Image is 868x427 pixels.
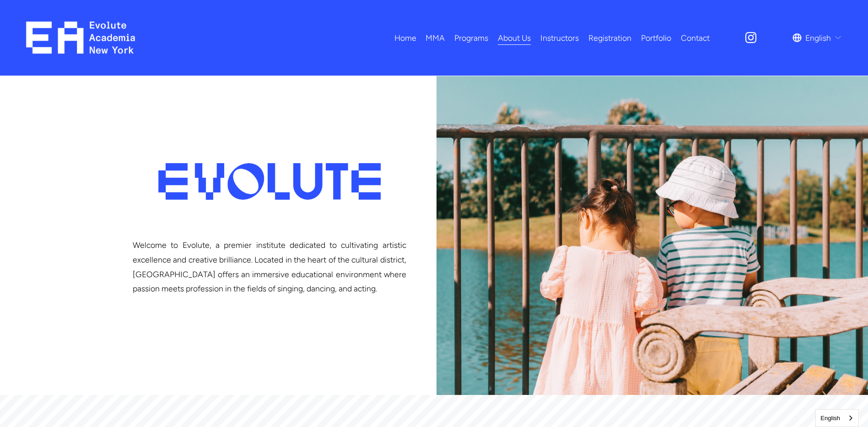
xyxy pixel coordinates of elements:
[394,30,416,46] a: Home
[681,30,710,46] a: Contact
[793,30,842,46] div: language picker
[426,30,445,46] a: folder dropdown
[815,409,859,427] aside: Language selected: English
[805,31,831,45] span: English
[26,22,135,54] img: EA
[498,30,531,46] a: About Us
[426,31,445,45] span: MMA
[816,410,858,427] a: English
[588,30,631,46] a: Registration
[641,30,671,46] a: Portfolio
[540,30,579,46] a: Instructors
[454,30,488,46] a: folder dropdown
[454,31,488,45] span: Programs
[744,31,758,44] a: Instagram
[133,238,406,296] p: Welcome to Evolute, a premier institute dedicated to cultivating artistic excellence and creative...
